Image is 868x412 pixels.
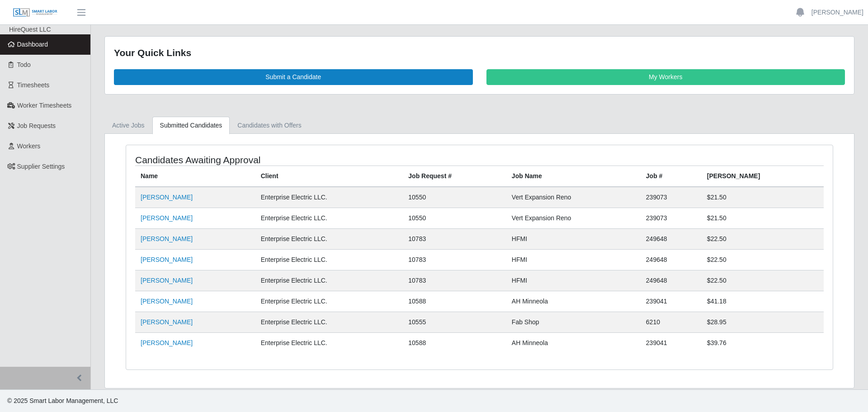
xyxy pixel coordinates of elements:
td: AH Minneola [506,291,641,312]
td: 10550 [403,208,506,228]
td: $22.50 [702,228,824,249]
a: My Workers [486,69,845,85]
td: 6210 [641,312,702,332]
a: Submitted Candidates [152,117,230,134]
div: Your Quick Links [114,46,845,60]
a: [PERSON_NAME] [141,298,193,305]
td: 239041 [641,291,702,312]
td: 249648 [641,249,702,270]
td: Vert Expansion Reno [506,208,641,228]
td: HFMI [506,249,641,270]
td: 10588 [403,291,506,312]
td: Enterprise Electric LLC. [255,332,403,353]
a: Active Jobs [104,117,152,134]
a: Submit a Candidate [114,69,473,85]
td: Enterprise Electric LLC. [255,291,403,312]
td: HFMI [506,228,641,249]
td: 10783 [403,249,506,270]
td: 249648 [641,270,702,291]
td: HFMI [506,270,641,291]
td: Enterprise Electric LLC. [255,249,403,270]
td: Enterprise Electric LLC. [255,228,403,249]
span: Workers [17,142,41,150]
a: [PERSON_NAME] [811,8,863,17]
span: Job Requests [17,122,56,129]
td: AH Minneola [506,332,641,353]
th: Job Name [506,166,641,187]
th: [PERSON_NAME] [702,166,824,187]
td: $41.18 [702,291,824,312]
span: Dashboard [17,41,48,48]
td: 239073 [641,208,702,228]
a: [PERSON_NAME] [141,318,193,326]
th: Client [255,166,403,187]
span: Timesheets [17,81,50,89]
th: Job Request # [403,166,506,187]
td: Enterprise Electric LLC. [255,312,403,332]
th: Name [135,166,255,187]
td: 10588 [403,332,506,353]
td: $39.76 [702,332,824,353]
span: Todo [17,61,31,68]
a: [PERSON_NAME] [141,277,193,284]
td: 10550 [403,187,506,208]
td: $22.50 [702,270,824,291]
span: Worker Timesheets [17,102,71,109]
td: 249648 [641,228,702,249]
td: Fab Shop [506,312,641,332]
span: HireQuest LLC [9,26,51,33]
td: Enterprise Electric LLC. [255,208,403,228]
td: $21.50 [702,208,824,228]
a: [PERSON_NAME] [141,339,193,346]
td: 10555 [403,312,506,332]
a: [PERSON_NAME] [141,194,193,201]
td: Vert Expansion Reno [506,187,641,208]
img: SLM Logo [13,8,58,18]
th: Job # [641,166,702,187]
td: 10783 [403,270,506,291]
td: $22.50 [702,249,824,270]
td: 239041 [641,332,702,353]
td: $28.95 [702,312,824,332]
h4: Candidates Awaiting Approval [135,154,414,166]
td: Enterprise Electric LLC. [255,270,403,291]
span: © 2025 Smart Labor Management, LLC [7,397,118,404]
a: [PERSON_NAME] [141,256,193,263]
td: $21.50 [702,187,824,208]
td: Enterprise Electric LLC. [255,187,403,208]
span: Supplier Settings [17,163,65,170]
a: [PERSON_NAME] [141,235,193,242]
a: [PERSON_NAME] [141,214,193,222]
td: 239073 [641,187,702,208]
a: Candidates with Offers [230,117,309,134]
td: 10783 [403,228,506,249]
